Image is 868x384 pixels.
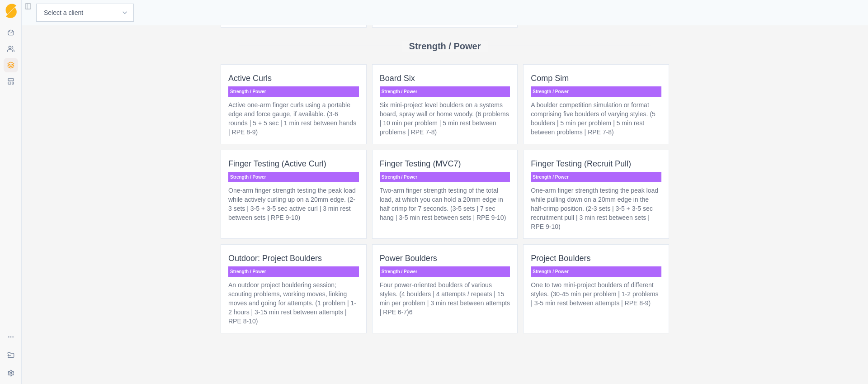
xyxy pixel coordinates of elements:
p: Outdoor: Project Boulders [228,252,359,265]
p: Strength / Power [228,266,359,277]
p: Finger Testing (Recruit Pull) [531,157,661,170]
button: Settings [4,366,18,380]
p: An outdoor project bouldering session; scouting problems, working moves, linking moves and going ... [228,280,359,326]
p: Finger Testing (MVC7) [380,157,510,170]
p: Comp Sim [531,72,661,85]
p: Strength / Power [228,172,359,182]
p: Strength / Power [531,266,661,277]
p: One-arm finger strength testing the peak load while pulling down on a 20mm edge in the half-crimp... [531,186,661,231]
p: Strength / Power [380,86,510,97]
p: Power Boulders [380,252,510,265]
p: One to two mini-project boulders of different styles. (30-45 min per problem | 1-2 problems | 3-5... [531,280,661,308]
img: Logo [5,4,17,19]
p: Four power-oriented boulders of various styles. (4 boulders | 4 attempts / repeats | 15 min per p... [380,280,510,317]
p: Strength / Power [228,86,359,97]
p: Strength / Power [380,172,510,182]
p: Project Boulders [531,252,661,265]
p: Active one-arm finger curls using a portable edge and force gauge, if available. (3-6 rounds | 5 ... [228,100,359,137]
p: Strength / Power [531,172,661,182]
p: A boulder competition simulation or format comprising five boulders of varying styles. (5 boulder... [531,100,661,137]
p: Strength / Power [380,266,510,277]
p: Active Curls [228,72,359,85]
a: Logo [4,4,18,18]
p: Strength / Power [531,86,661,97]
p: One-arm finger strength testing the peak load while actively curling up on a 20mm edge. (2-3 sets... [228,186,359,222]
p: Board Six [380,72,510,85]
p: Six mini-project level boulders on a systems board, spray wall or home woody. (6 problems | 10 mi... [380,100,510,137]
p: Two-arm finger strength testing of the total load, at which you can hold a 20mm edge in half crim... [380,186,510,222]
h2: Strength / Power [409,41,481,52]
p: Finger Testing (Active Curl) [228,157,359,170]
